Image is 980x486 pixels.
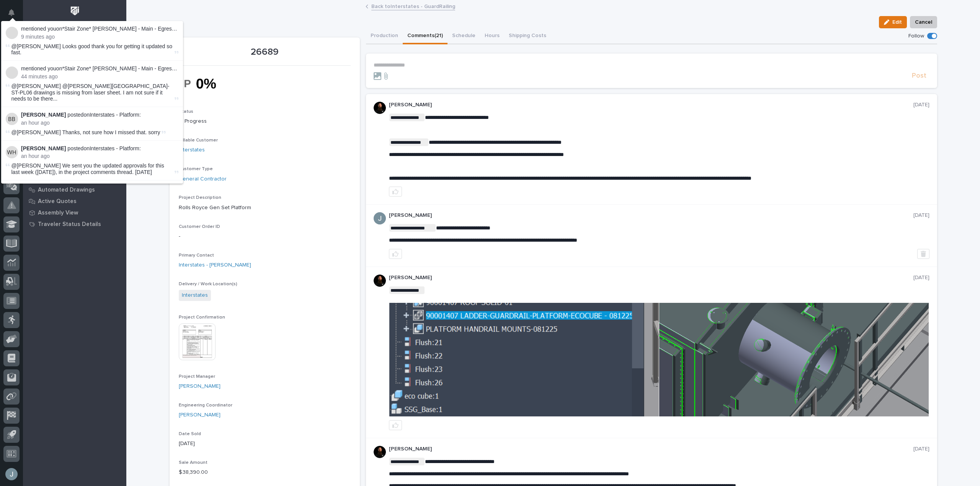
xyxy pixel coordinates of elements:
img: -UTjlGgKVDwFjH3vdEs_NSnF3pJ7V7vONVLj-JhhTUQ [179,70,236,97]
p: an hour ago [21,153,178,159]
button: Schedule [448,28,480,44]
button: Comments (21) [403,28,448,44]
p: [PERSON_NAME] [389,102,913,108]
span: @[PERSON_NAME] Thanks, not sure how I missed that. sorry [11,129,160,135]
span: Project Manager [179,374,215,379]
span: @[PERSON_NAME] Looks good thank you for getting it updated so fast. [11,43,172,56]
span: Date Sold [179,432,201,436]
a: Interstates - [PERSON_NAME] [179,261,251,269]
span: Primary Contact [179,253,214,258]
p: Follow [908,33,924,39]
button: Shipping Costs [504,28,551,44]
a: Interstates [182,291,208,299]
p: 26689 [179,47,351,58]
a: Back toInterstates - GuardRailing [371,2,455,10]
p: Assembly View [38,210,78,216]
p: [DATE] [913,275,929,281]
span: Engineering Coordinator [179,403,232,408]
button: Hours [480,28,504,44]
button: like this post [389,420,402,430]
span: Sale Amount [179,460,207,465]
p: [PERSON_NAME] [389,212,913,219]
button: Post [909,72,929,80]
p: Rolls Royce Gen Set Platform [179,204,351,212]
img: ACg8ocIJHU6JEmo4GV-3KL6HuSvSpWhSGqG5DdxF6tKpN6m2=s96-c [374,212,386,224]
p: [DATE] [179,440,351,448]
span: @[PERSON_NAME] @[PERSON_NAME][GEOGRAPHIC_DATA]-ST-PL06 drawings is missing from laser sheet. I am... [11,83,173,102]
span: Edit [892,19,902,26]
button: like this post [389,249,402,259]
a: Assembly View [23,207,126,218]
div: Notifications [10,9,20,21]
button: Edit [879,16,907,28]
img: zmKUmRVDQjmBLfnAs97p [374,446,386,458]
a: [PERSON_NAME] [179,382,220,390]
p: Automated Drawings [38,187,95,193]
img: Brian Bontrager [6,113,18,125]
button: Delete post [917,249,929,259]
span: Cancel [915,18,932,27]
button: Production [366,28,403,44]
p: mentioned you on : [21,65,178,72]
p: [DATE] [913,446,929,452]
p: Active Quotes [38,198,77,205]
strong: [PERSON_NAME] [21,112,66,118]
button: users-avatar [3,466,20,482]
span: Post [912,72,926,80]
img: Workspace Logo [68,4,82,18]
a: General Contractor [179,175,227,183]
p: $ 38,390.00 [179,468,351,476]
img: zmKUmRVDQjmBLfnAs97p [374,102,386,114]
p: [PERSON_NAME] [389,275,913,281]
span: Billable Customer [179,138,218,143]
strong: [PERSON_NAME] [21,145,66,151]
a: Traveler Status Details [23,218,126,230]
img: zmKUmRVDQjmBLfnAs97p [374,275,386,287]
button: like this post [389,187,402,197]
span: Status [179,109,193,114]
p: [DATE] [913,102,929,108]
a: Active Quotes [23,195,126,207]
p: 9 minutes ago [21,34,178,40]
button: Notifications [3,5,20,21]
p: [DATE] [913,212,929,219]
p: 44 minutes ago [21,73,178,80]
p: In Progress [179,117,351,125]
p: posted on : [21,112,178,118]
button: Cancel [910,16,937,28]
img: Wynne Hochstetler [6,146,18,158]
span: @[PERSON_NAME] We sent you the updated approvals for this last week ([DATE]), in the project comm... [11,163,164,175]
a: [PERSON_NAME] [179,411,220,419]
a: Interstates - Platform [90,145,139,151]
p: an hour ago [21,120,178,126]
p: [PERSON_NAME] [389,446,913,452]
span: Customer Order ID [179,224,220,229]
p: Traveler Status Details [38,221,101,228]
span: Delivery / Work Location(s) [179,282,237,286]
a: Automated Drawings [23,184,126,195]
a: *Stair Zone* [PERSON_NAME] - Main - Egress Stair [62,26,187,32]
span: Project Description [179,195,221,200]
p: posted on : [21,145,178,152]
p: - [179,232,351,241]
span: Project Confirmation [179,315,225,320]
a: Interstates [179,146,205,154]
span: Customer Type [179,167,213,171]
p: mentioned you on : [21,26,178,32]
a: *Stair Zone* [PERSON_NAME] - Main - Egress Stair [62,65,187,72]
a: Interstates - Platform [90,112,139,118]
